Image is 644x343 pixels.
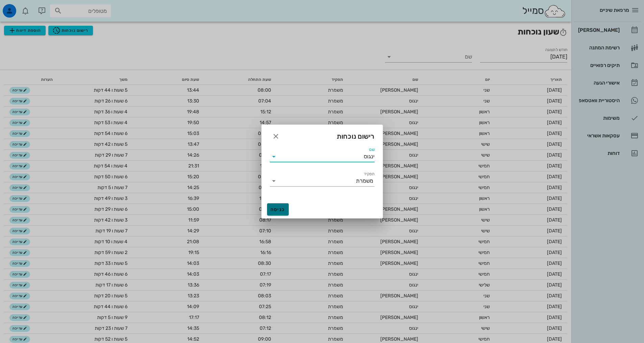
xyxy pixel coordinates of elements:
label: שם [369,147,375,152]
div: רישום נוכחות [262,125,383,146]
span: כניסה [270,207,286,212]
button: כניסה [267,203,289,215]
div: משמרת [356,178,373,184]
div: תפקידמשמרת [270,176,375,186]
label: תפקיד [363,171,374,177]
